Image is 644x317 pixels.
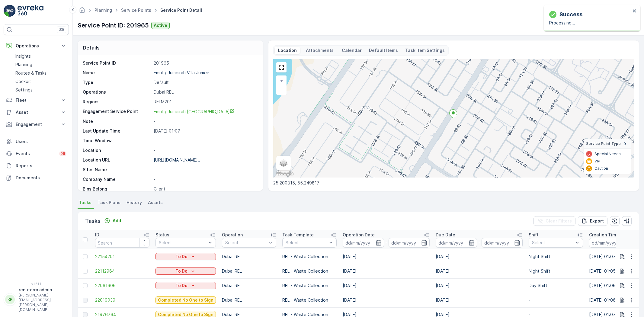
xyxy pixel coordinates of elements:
[4,106,69,118] button: Asset
[154,70,213,75] p: Emrill / Jumeirah Villa Jumeir...
[549,20,631,26] p: Processing...
[154,157,200,162] p: [URL][DOMAIN_NAME]..
[277,63,286,72] a: View Fullscreen
[154,22,167,28] p: Active
[340,249,433,264] td: [DATE]
[19,293,64,312] p: [PERSON_NAME][EMAIL_ADDRESS][PERSON_NAME][DOMAIN_NAME]
[578,216,607,226] button: Export
[154,99,257,105] p: RELM201
[482,238,523,248] input: dd/mm/yyyy
[95,297,149,303] a: 22019039
[222,297,276,303] p: Dubai REL
[148,200,163,206] span: Assets
[83,186,151,192] p: Bins Belong
[4,5,16,17] img: logo
[342,47,362,53] p: Calendar
[175,268,187,274] p: To Do
[13,77,69,86] a: Cockpit
[433,278,526,293] td: [DATE]
[155,282,216,289] button: To Do
[529,268,583,274] p: Night Shift
[83,118,151,124] p: Note
[433,293,526,307] td: [DATE]
[16,97,57,103] p: Fleet
[532,240,574,246] p: Select
[225,240,267,246] p: Select
[95,283,149,289] a: 22061906
[405,47,445,53] p: Task Item Settings
[154,89,257,95] p: Dubai REL
[127,200,142,206] span: History
[343,232,375,238] p: Operation Date
[222,268,276,274] p: Dubai REL
[16,121,57,127] p: Engagement
[83,283,88,288] div: Toggle Row Selected
[83,99,151,105] p: Regions
[158,297,213,303] p: Completed No One to Sign
[13,69,69,77] a: Routes & Tasks
[546,218,572,224] p: Clear Filters
[83,254,88,259] div: Toggle Row Selected
[222,283,276,289] p: Dubai REL
[340,293,433,307] td: [DATE]
[155,296,216,304] button: Completed No One to Sign
[282,297,337,303] p: REL - Waste Collection
[154,109,235,114] span: Emrill / Jumeirah [GEOGRAPHIC_DATA]
[436,238,477,248] input: dd/mm/yyyy
[83,157,151,163] p: Location URL
[286,240,327,246] p: Select
[95,254,149,260] a: 22154201
[584,139,631,149] summary: Service Point Type
[78,21,149,30] p: Service Point ID: 201965
[59,27,65,32] p: ⌘B
[83,44,100,51] p: Details
[155,267,216,275] button: To Do
[590,218,604,224] p: Export
[529,254,583,260] p: Night Shift
[155,253,216,260] button: To Do
[4,160,69,172] a: Reports
[4,282,69,286] span: v 1.51.1
[113,218,121,224] p: Add
[433,249,526,264] td: [DATE]
[121,8,151,13] a: Service Points
[436,232,455,238] p: Due Date
[277,76,286,85] a: Zoom In
[95,8,112,13] a: Planning
[83,167,151,173] p: Sites Name
[154,147,257,153] p: -
[154,128,257,134] p: [DATE] 01:07
[4,118,69,130] button: Engagement
[340,278,433,293] td: [DATE]
[275,170,295,178] img: Google
[282,232,314,238] p: Task Template
[16,163,66,169] p: Reports
[83,176,151,182] p: Company Name
[79,200,91,206] span: Tasks
[589,238,630,248] input: dd/mm/yyyy
[273,180,634,186] p: 25.200815, 55.249817
[175,283,187,289] p: To Do
[13,52,69,60] a: Insights
[589,232,619,238] p: Creation Time
[369,47,398,53] p: Default Items
[16,43,57,49] p: Operations
[633,8,637,14] button: close
[4,40,69,52] button: Operations
[533,216,575,226] button: Clear Filters
[95,268,149,274] a: 22112964
[155,232,169,238] p: Status
[95,232,99,238] p: ID
[83,108,151,115] p: Engagement Service Point
[222,254,276,260] p: Dubai REL
[151,22,170,29] button: Active
[159,7,203,13] span: Service Point Detail
[154,176,257,182] p: -
[83,312,88,317] div: Toggle Row Selected
[18,5,43,17] img: logo_light-DOdMpM7g.png
[15,87,33,93] p: Settings
[95,238,149,248] input: Search
[154,167,257,173] p: -
[275,170,295,178] a: Open this area in Google Maps (opens a new window)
